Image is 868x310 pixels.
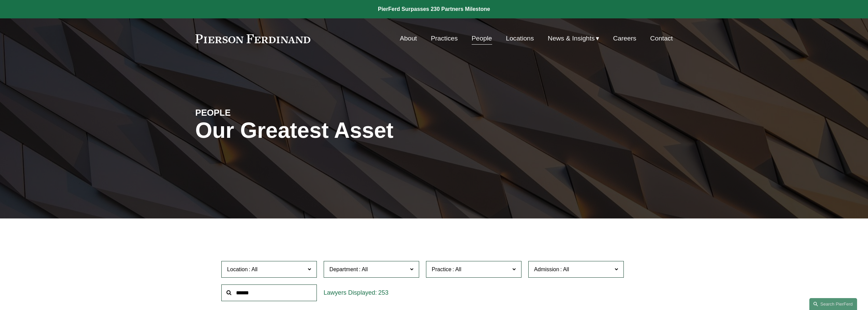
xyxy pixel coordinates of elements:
[650,32,673,45] a: Contact
[472,32,492,45] a: People
[534,266,559,272] span: Admission
[400,32,417,45] a: About
[378,289,388,296] span: 253
[506,32,534,45] a: Locations
[548,33,595,45] span: News & Insights
[195,107,315,118] h4: PEOPLE
[431,32,458,45] a: Practices
[809,298,857,310] a: Search this site
[227,266,248,272] span: Location
[329,266,358,272] span: Department
[195,118,514,143] h1: Our Greatest Asset
[548,32,599,45] a: folder dropdown
[432,266,452,272] span: Practice
[613,32,636,45] a: Careers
